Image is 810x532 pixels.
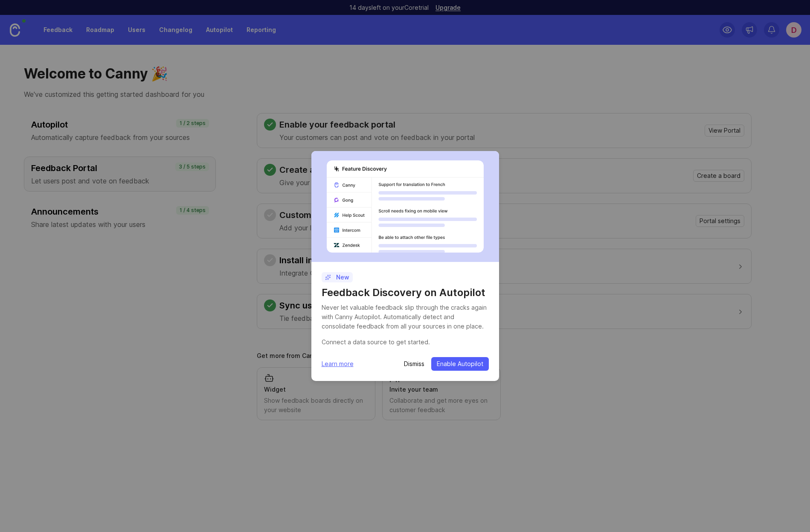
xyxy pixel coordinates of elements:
[322,303,489,331] div: Never let valuable feedback slip through the cracks again with Canny Autopilot. Automatically det...
[327,160,484,253] img: autopilot-456452bdd303029aca878276f8eef889.svg
[404,360,424,368] button: Dismiss
[325,273,349,282] p: New
[431,357,489,371] button: Enable Autopilot
[437,360,483,368] span: Enable Autopilot
[322,337,489,347] div: Connect a data source to get started.
[322,359,354,369] a: Learn more
[322,286,489,299] h1: Feedback Discovery on Autopilot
